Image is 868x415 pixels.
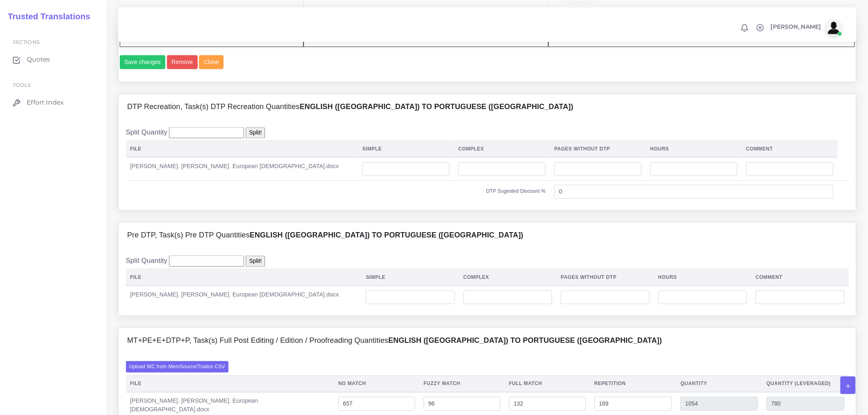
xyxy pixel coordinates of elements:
[826,20,842,36] img: avatar
[120,55,166,69] button: Save changes
[127,337,662,346] h4: MT+PE+E+DTP+P, Task(s) Full Post Editing / Edition / Proofreading Quantities
[126,256,168,266] label: Split Quantity
[126,141,358,158] th: File
[6,51,101,68] a: Quotes
[246,128,265,139] input: Split!
[126,286,362,309] td: [PERSON_NAME]. [PERSON_NAME]. European [DEMOGRAPHIC_DATA].docx
[388,337,662,345] b: English ([GEOGRAPHIC_DATA]) TO Portuguese ([GEOGRAPHIC_DATA])
[167,55,199,69] a: Remove
[557,269,654,286] th: Pages Without DTP
[419,376,505,392] th: Fuzzy Match
[300,103,573,111] b: English ([GEOGRAPHIC_DATA]) TO Portuguese ([GEOGRAPHIC_DATA])
[250,231,523,239] b: English ([GEOGRAPHIC_DATA]) TO Portuguese ([GEOGRAPHIC_DATA])
[762,376,849,392] th: Quantity (Leveraged)
[550,141,646,158] th: Pages Without DTP
[27,98,64,107] span: Effort Index
[199,55,225,69] a: Clone
[126,269,362,286] th: File
[334,376,419,392] th: No Match
[2,11,90,21] h2: Trusted Translations
[127,103,573,112] h4: DTP Recreation, Task(s) DTP Recreation Quantities
[199,55,224,69] button: Clone
[742,141,838,158] th: Comment
[646,141,742,158] th: Hours
[654,269,752,286] th: Hours
[126,128,168,138] label: Split Quantity
[459,269,557,286] th: Complex
[6,94,101,111] a: Effort Index
[167,55,198,69] button: Remove
[13,82,31,88] span: Tools
[771,24,821,30] span: [PERSON_NAME]
[27,55,50,64] span: Quotes
[119,249,856,316] div: Pre DTP, Task(s) Pre DTP QuantitiesEnglish ([GEOGRAPHIC_DATA]) TO Portuguese ([GEOGRAPHIC_DATA])
[505,376,590,392] th: Full Match
[119,94,856,121] div: DTP Recreation, Task(s) DTP Recreation QuantitiesEnglish ([GEOGRAPHIC_DATA]) TO Portuguese ([GEOG...
[119,223,856,249] div: Pre DTP, Task(s) Pre DTP QuantitiesEnglish ([GEOGRAPHIC_DATA]) TO Portuguese ([GEOGRAPHIC_DATA])
[13,39,40,45] span: Sections
[676,376,763,392] th: Quantity
[486,188,546,195] label: DTP Sugested Discount %
[119,328,856,354] div: MT+PE+E+DTP+P, Task(s) Full Post Editing / Edition / Proofreading QuantitiesEnglish ([GEOGRAPHIC_...
[362,269,459,286] th: Simple
[126,157,358,180] td: [PERSON_NAME]. [PERSON_NAME]. European [DEMOGRAPHIC_DATA].docx
[246,256,265,267] input: Split!
[590,376,676,392] th: Repetition
[752,269,849,286] th: Comment
[126,361,229,372] label: Upload WC from MemSource/Trados CSV
[127,231,523,240] h4: Pre DTP, Task(s) Pre DTP Quantities
[126,376,334,392] th: File
[119,121,856,210] div: DTP Recreation, Task(s) DTP Recreation QuantitiesEnglish ([GEOGRAPHIC_DATA]) TO Portuguese ([GEOG...
[454,141,550,158] th: Complex
[767,20,845,36] a: [PERSON_NAME]avatar
[2,10,90,23] a: Trusted Translations
[358,141,454,158] th: Simple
